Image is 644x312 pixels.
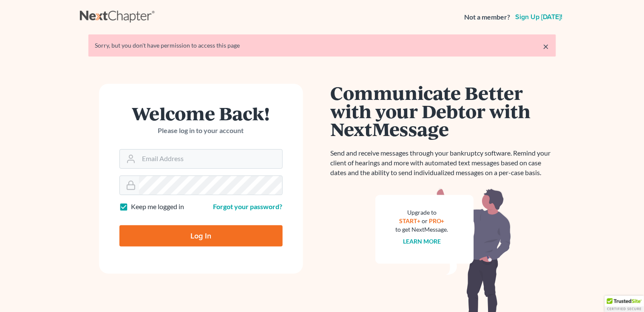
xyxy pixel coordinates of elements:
a: × [543,41,549,51]
div: Upgrade to [396,208,448,217]
div: TrustedSite Certified [605,296,644,312]
div: Sorry, but you don't have permission to access this page [95,41,549,50]
label: Keep me logged in [131,202,184,212]
a: PRO+ [429,217,445,224]
input: Email Address [139,150,282,168]
span: or [422,217,428,224]
a: Learn more [403,238,441,245]
p: Please log in to your account [119,126,283,136]
strong: Not a member? [465,12,511,22]
a: Forgot your password? [213,202,283,210]
p: Send and receive messages through your bankruptcy software. Remind your client of hearings and mo... [331,148,556,178]
h1: Communicate Better with your Debtor with NextMessage [331,84,556,138]
div: to get NextMessage. [396,225,448,234]
h1: Welcome Back! [119,104,283,122]
a: START+ [399,217,420,224]
a: Sign up [DATE]! [514,14,565,20]
input: Log In [119,225,283,247]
